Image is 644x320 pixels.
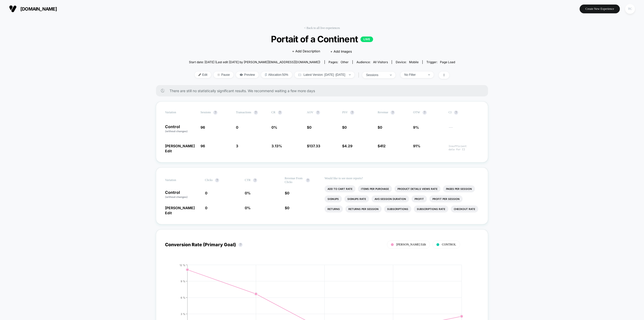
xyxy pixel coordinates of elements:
[350,111,354,115] button: ?
[165,206,195,215] span: [PERSON_NAME] Edit
[384,205,411,212] li: Subscriptions
[9,5,17,13] img: Visually logo
[449,111,476,115] span: CI
[307,144,320,148] span: $
[214,72,233,78] span: Pause
[413,144,420,148] span: 91%
[428,74,430,75] img: end
[181,296,185,299] tspan: 6 %
[309,144,320,148] span: 137.33
[344,195,369,202] li: Signups Rate
[330,49,352,53] span: + Add Images
[213,111,217,115] button: ?
[451,205,478,212] li: Checkout Rate
[165,111,193,115] span: Variation
[271,111,275,114] span: CR
[342,144,352,148] span: $
[309,125,311,129] span: 0
[236,72,259,78] span: Preview
[165,195,188,198] span: (without changes)
[409,60,419,64] span: mobile
[325,185,355,192] li: Add To Cart Rate
[261,72,292,78] span: Allocation: 50%
[325,205,343,212] li: Returns
[356,60,388,64] div: Audience:
[342,111,348,114] span: PSV
[271,125,277,129] span: 0 %
[344,125,347,129] span: 0
[307,125,311,129] span: $
[285,176,303,184] span: Revenue From Clicks
[198,74,201,76] img: edit
[287,191,289,195] span: 0
[180,263,185,266] tspan: 12 %
[285,206,289,210] span: $
[298,74,301,76] img: calendar
[358,185,392,192] li: Items Per Purchase
[414,205,448,212] li: Subscriptions Rate
[391,111,395,115] button: ?
[316,111,320,115] button: ?
[325,195,342,202] li: Signups
[253,178,257,182] button: ?
[429,195,463,202] li: Profit Per Session
[625,4,635,14] div: TC
[344,144,352,148] span: 4.29
[165,190,200,199] p: Control
[8,5,58,13] button: [DOMAIN_NAME]
[202,34,442,44] span: Portait of a Continent
[325,176,479,180] p: Would like to see more reports?
[265,73,267,76] img: rebalance
[304,26,340,30] a: < Back to all live experiences
[181,279,185,282] tspan: 9 %
[380,144,386,148] span: 412
[345,205,382,212] li: Returns Per Session
[292,49,320,54] span: + Add Description
[165,144,195,153] span: [PERSON_NAME] Edit
[413,111,441,115] span: OTW
[329,60,349,64] div: Pages:
[200,125,205,129] span: 96
[624,4,636,14] button: TC
[454,111,458,115] button: ?
[170,89,478,93] span: There are still no statistically significant results. We recommend waiting a few more days
[200,111,211,114] span: Sessions
[236,111,251,114] span: Transactions
[423,111,427,115] button: ?
[307,111,313,114] span: AOV
[306,178,310,182] button: ?
[165,176,193,184] span: Variation
[373,60,388,64] span: All Visitors
[580,5,620,13] button: Create New Experience
[394,185,440,192] li: Product Details Views Rate
[271,144,282,148] span: 3.13 %
[181,312,185,315] tspan: 3 %
[357,72,362,79] span: |
[245,206,251,210] span: 0 %
[165,130,188,133] span: (without changes)
[449,145,479,153] span: Insufficient data for CI
[372,195,409,202] li: Avg Session Duration
[392,60,422,64] span: Device:
[236,125,238,129] span: 0
[380,125,382,129] span: 0
[200,144,205,148] span: 96
[426,60,455,64] div: Trigger:
[238,243,243,247] button: ?
[440,60,455,64] span: Page Load
[412,195,427,202] li: Profit
[449,126,479,133] span: ---
[349,74,351,75] img: end
[360,37,373,42] p: LIVE
[295,72,355,78] span: Latest Version: [DATE] - [DATE]
[285,191,289,195] span: $
[254,111,258,115] button: ?
[378,125,382,129] span: $
[245,178,251,182] span: CTR
[205,178,213,182] span: Clicks
[189,60,320,64] span: Start date: [DATE] (Last edit [DATE] by [PERSON_NAME][EMAIL_ADDRESS][DOMAIN_NAME])
[205,206,207,210] span: 0
[278,111,282,115] button: ?
[404,73,424,77] div: No Filter
[366,73,386,77] div: sessions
